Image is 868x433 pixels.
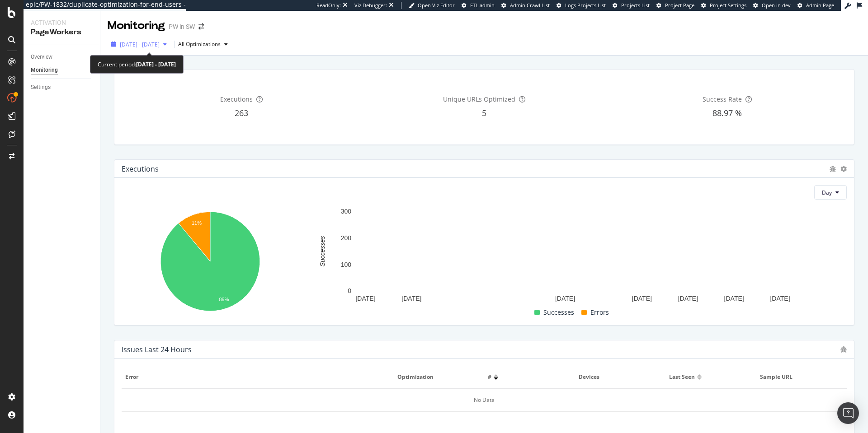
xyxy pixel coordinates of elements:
[701,2,746,9] a: Project Settings
[462,2,495,9] a: FTL admin
[316,2,341,9] div: ReadOnly:
[348,288,351,295] text: 0
[341,234,352,242] text: 200
[31,83,94,92] a: Settings
[178,37,231,51] button: All Optimizations
[482,107,486,118] span: 5
[557,2,606,9] a: Logs Projects List
[822,189,832,196] span: Day
[590,307,609,318] span: Errors
[837,402,859,424] div: Open Intercom Messenger
[543,307,574,318] span: Successes
[31,52,52,62] div: Overview
[806,2,834,9] span: Admin Page
[341,261,352,268] text: 100
[31,18,93,27] div: Activation
[760,373,841,381] span: Sample URL
[198,23,204,30] div: arrow-right-arrow-left
[220,95,253,103] span: Executions
[510,2,550,9] span: Admin Crawl List
[354,2,387,9] div: Viz Debugger:
[501,2,550,9] a: Admin Crawl List
[31,65,94,75] a: Monitoring
[613,2,650,9] a: Projects List
[31,52,94,62] a: Overview
[31,27,93,37] div: PageWorkers
[341,208,352,215] text: 300
[108,18,165,33] div: Monitoring
[125,373,388,381] span: Error
[235,107,248,118] span: 263
[621,2,650,9] span: Projects List
[31,83,51,92] div: Settings
[409,2,455,9] a: Open Viz Editor
[169,22,195,31] div: PW in SW
[753,2,791,9] a: Open in dev
[840,346,847,353] div: bug
[122,389,847,412] div: No Data
[122,345,192,354] div: Issues Last 24 Hours
[565,2,606,9] span: Logs Projects List
[401,295,421,302] text: [DATE]
[178,42,221,47] div: All Optimizations
[355,295,375,302] text: [DATE]
[703,95,742,103] span: Success Rate
[192,221,202,226] text: 11%
[665,2,694,9] span: Project Page
[632,295,652,302] text: [DATE]
[678,295,698,302] text: [DATE]
[98,59,176,70] div: Current period:
[797,2,834,9] a: Admin Page
[122,207,298,318] svg: A chart.
[656,2,694,9] a: Project Page
[770,295,790,302] text: [DATE]
[136,61,176,68] b: [DATE] - [DATE]
[122,164,159,173] div: Executions
[669,373,695,381] span: Last seen
[397,373,479,381] span: Optimization
[710,2,746,9] span: Project Settings
[31,65,58,75] div: Monitoring
[120,41,160,48] span: [DATE] - [DATE]
[319,236,326,267] text: Successes
[762,2,791,9] span: Open in dev
[304,207,842,307] svg: A chart.
[219,297,229,303] text: 89%
[488,373,491,381] span: #
[555,295,575,302] text: [DATE]
[724,295,744,302] text: [DATE]
[830,166,836,172] div: bug
[712,107,742,118] span: 88.97 %
[814,185,847,200] button: Day
[418,2,455,9] span: Open Viz Editor
[108,37,170,51] button: [DATE] - [DATE]
[443,95,515,103] span: Unique URLs Optimized
[579,373,660,381] span: Devices
[470,2,495,9] span: FTL admin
